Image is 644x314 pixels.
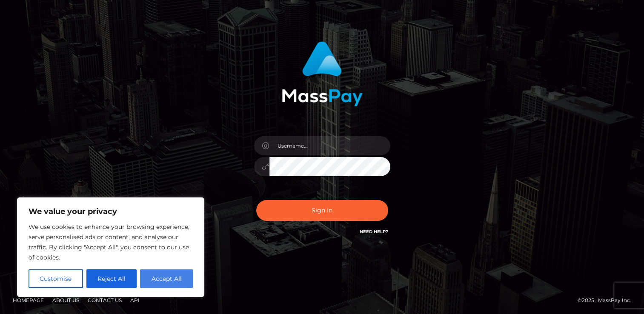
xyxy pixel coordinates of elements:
p: We value your privacy [29,206,193,217]
img: MassPay Login [282,41,363,106]
button: Sign in [256,200,388,221]
a: Contact Us [84,294,125,307]
p: We use cookies to enhance your browsing experience, serve personalised ads or content, and analys... [29,222,193,263]
button: Reject All [86,269,137,288]
a: Need Help? [360,229,388,234]
a: API [127,294,143,307]
button: Customise [29,269,83,288]
button: Accept All [140,269,193,288]
input: Username... [269,136,390,155]
div: © 2025 , MassPay Inc. [578,296,638,305]
div: We value your privacy [17,197,204,297]
a: Homepage [9,294,47,307]
a: About Us [49,294,83,307]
